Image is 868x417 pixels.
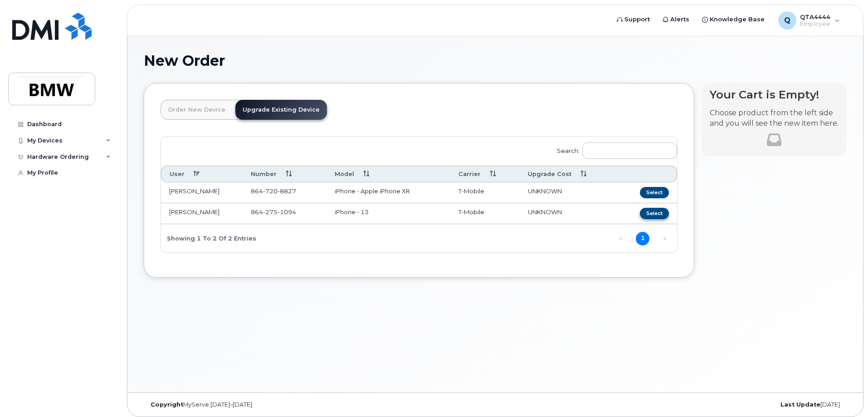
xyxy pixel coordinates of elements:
th: Model: activate to sort column ascending [327,166,451,182]
span: UNKNOWN [528,187,562,195]
td: iPhone - Apple iPhone XR [327,182,451,203]
label: Search: [551,137,677,162]
td: T-Mobile [450,182,520,203]
td: [PERSON_NAME] [161,182,243,203]
input: Search: [582,142,677,159]
a: Upgrade Existing Device [235,100,327,120]
iframe: Messenger Launcher [829,378,861,410]
h4: Your Cart is Empty! [710,88,839,101]
a: Order New Device [161,100,233,120]
td: [PERSON_NAME] [161,203,243,224]
a: Previous [614,232,628,245]
strong: Copyright [151,401,183,408]
span: 864 [251,208,296,216]
th: User: activate to sort column descending [161,166,243,182]
span: 8827 [278,187,296,195]
p: Choose product from the left side and you will see the new item here. [710,108,839,129]
span: 275 [263,208,278,216]
div: [DATE] [612,401,847,408]
h1: New Order [144,53,847,69]
div: MyServe [DATE]–[DATE] [144,401,378,408]
span: 864 [251,187,296,195]
a: Next [658,232,671,245]
a: 1 [636,232,649,245]
strong: Last Update [780,401,820,408]
td: T-Mobile [450,203,520,224]
span: 720 [263,187,278,195]
button: Select [640,208,669,219]
th: Carrier: activate to sort column ascending [450,166,520,182]
span: UNKNOWN [528,208,562,216]
th: Number: activate to sort column ascending [243,166,326,182]
td: iPhone - 13 [327,203,451,224]
div: Showing 1 to 2 of 2 entries [161,230,256,245]
th: Upgrade Cost: activate to sort column ascending [520,166,617,182]
button: Select [640,187,669,198]
span: 1094 [278,208,296,216]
